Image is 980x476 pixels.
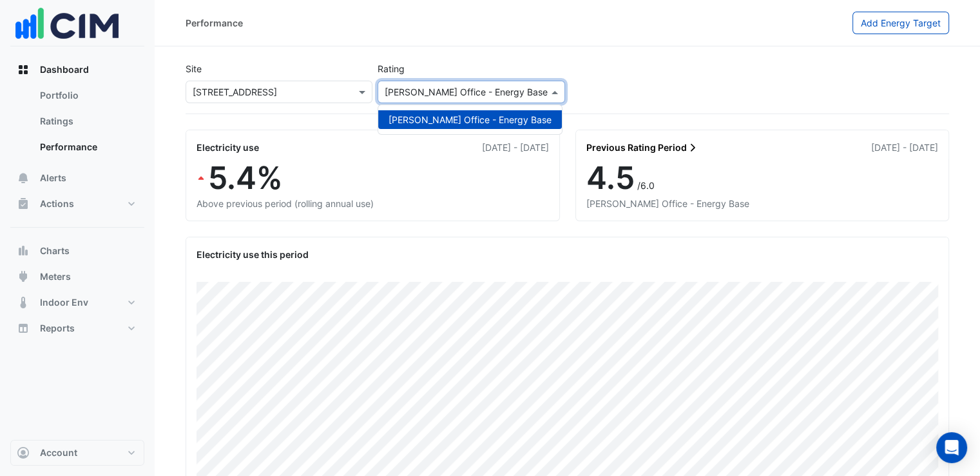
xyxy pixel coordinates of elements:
div: Open Intercom Messenger [936,432,967,463]
button: Meters [10,264,144,290]
span: Charts [40,244,70,257]
app-icon: Indoor Env [17,296,30,309]
ng-dropdown-panel: Options list [378,104,562,135]
label: Site [186,62,202,75]
a: Portfolio [30,83,144,108]
span: 5.4% [208,159,283,197]
app-icon: Meters [17,270,30,283]
span: Add Energy Target [861,17,941,28]
span: Dashboard [40,63,89,76]
span: Meters [40,270,71,283]
span: Actions [40,197,74,210]
button: Add Energy Target [852,12,949,34]
div: Dashboard [10,83,144,165]
label: Rating [378,62,405,75]
button: Dashboard [10,57,144,83]
a: Previous Rating Period [586,141,698,154]
a: Performance [30,134,144,160]
div: Above previous period (rolling annual use) [197,197,549,210]
app-icon: Charts [17,244,30,257]
span: /6.0 [637,180,655,191]
div: Electricity use [197,141,259,154]
div: [DATE] - [DATE] [871,141,938,154]
a: Ratings [30,108,144,134]
app-icon: Actions [17,197,30,210]
app-icon: Reports [17,322,30,335]
span: 4.5 [586,159,635,197]
div: Electricity use this period [197,248,938,261]
div: [PERSON_NAME] Office - Energy Base [586,197,939,210]
div: [DATE] - [DATE] [482,141,549,154]
span: Account [40,446,77,459]
button: Alerts [10,165,144,191]
app-icon: Dashboard [17,63,30,76]
button: Reports [10,315,144,341]
img: Company Logo [15,1,119,46]
span: Indoor Env [40,296,88,309]
div: [PERSON_NAME] Office - Energy Base [389,113,552,126]
span: Alerts [40,172,66,184]
span: Reports [40,322,75,335]
div: Performance [186,16,243,30]
app-icon: Alerts [17,172,30,184]
button: Indoor Env [10,290,144,315]
button: Account [10,440,144,466]
button: Charts [10,238,144,264]
button: Actions [10,191,144,217]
